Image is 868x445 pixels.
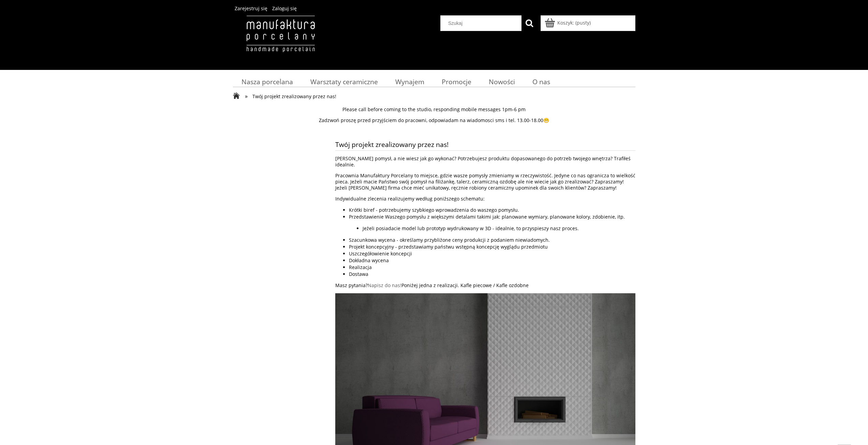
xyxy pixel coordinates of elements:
[335,155,635,168] p: [PERSON_NAME] pomysł, a nie wiesz jak go wykonać? Potrzebujesz produktu dopasowanego do potrzeb t...
[349,243,635,250] li: Projekt koncepcyjny - przedstawiamy państwu wstępną koncepcję wyglądu przedmiotu
[433,75,480,88] a: Promocje
[349,237,635,243] li: Szacunkowa wycena - określamy przybliżone ceny produkcji z podaniem niewiadomych.
[349,271,635,278] li: Dostawa
[233,106,635,113] p: Please call before coming to the studio, responding mobile messages 1pm-6 pm
[489,77,515,86] span: Nowości
[521,15,537,31] button: Szukaj
[546,19,591,26] a: Produkty w koszyku 0. Przejdź do koszyka
[233,15,328,66] img: Manufaktura Porcelany
[335,173,635,191] p: Pracownia Manufaktury Porcelany to miejsce, gdzie wasze pomysły zmieniamy w rzeczywistość. Jedyne...
[532,77,550,86] span: O nas
[386,75,433,88] a: Wynajem
[335,138,635,150] span: Twój projekt zrealizowany przez nas!
[310,77,378,86] span: Warsztaty ceramiczne
[442,77,471,86] span: Promocje
[363,225,635,232] li: Jeżeli posiadacie model lub prototyp wydrukowany w 3D - idealnie, to przyspieszy nasz proces.
[575,19,591,26] b: (pusty)
[301,75,386,88] a: Warsztaty ceramiczne
[524,75,559,88] a: O nas
[395,77,424,86] span: Wynajem
[235,5,267,12] a: Zarejestruj się
[557,19,574,26] span: Koszyk:
[241,77,293,86] span: Nasza porcelana
[349,264,635,271] li: Realizacja
[252,93,336,100] span: Twój projekt zrealizowany przez nas!
[480,75,524,88] a: Nowości
[335,196,635,202] p: Indywidualne zlecenia realizujemy według poniższego schematu:
[272,5,297,12] a: Zaloguj się
[349,213,635,232] li: Przedstawienie Waszego pomysłu z większymi detalami takimi jak: planowane wymiary, planowane kolo...
[233,117,635,123] p: Zadzwoń proszę przed przyjściem do pracowni, odpowiadam na wiadomosci sms i tel. 13.00-18.00😁
[368,282,401,288] a: Napisz do nas!
[245,92,248,100] span: »
[349,207,635,213] li: Krótki biref - potrzebujemy szybkiego wprowadzenia do waszego pomysłu.
[443,16,521,31] input: Szukaj w sklepie
[233,75,302,88] a: Nasza porcelana
[335,282,635,288] p: Masz pytania? Poniżej jedna z realizacji. Kafle piecowe / Kafle ozdobne
[349,257,635,264] li: Dokładna wycena
[349,250,635,257] li: Uszczegółowienie koncepcji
